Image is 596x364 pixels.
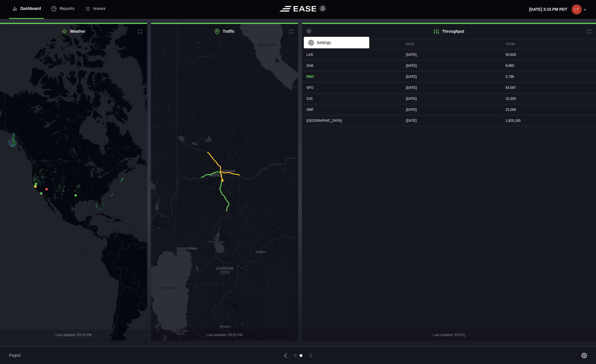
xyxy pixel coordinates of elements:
[9,352,23,358] span: Page 2
[151,330,298,340] div: Last updated: 03:15 PM
[401,71,497,82] div: [DATE]
[302,93,397,104] div: SJC
[401,104,497,115] div: [DATE]
[302,82,397,93] div: SFO
[302,39,397,49] div: Airport
[401,93,497,104] div: [DATE]
[307,75,314,79] span: RNO
[401,49,497,60] div: [DATE]
[302,60,397,71] div: OAK
[304,37,369,48] a: Settings
[151,24,298,39] h2: Traffic
[401,115,497,126] div: [DATE]
[529,6,567,12] p: [DATE] 3:15 PM PDT
[401,39,497,49] div: Date
[401,60,497,71] div: [DATE]
[302,115,397,126] div: [GEOGRAPHIC_DATA]
[302,49,397,60] div: LAS
[401,82,497,93] div: [DATE]
[572,5,582,14] img: d1227bec1ca3af1ab05e0da149bcc6bc
[302,104,397,115] div: SMF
